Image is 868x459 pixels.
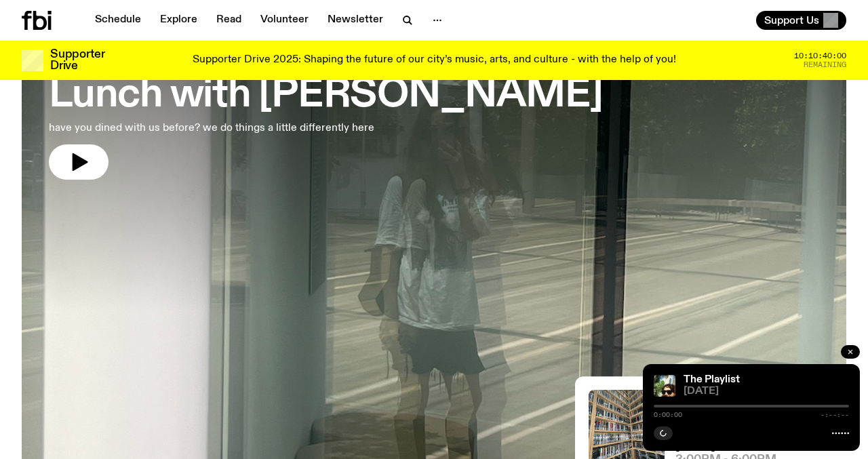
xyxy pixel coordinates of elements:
span: [DATE] [684,386,849,397]
h3: Supporter Drive [50,49,104,72]
a: Newsletter [319,11,391,30]
a: Explore [152,11,205,30]
p: have you dined with us before? we do things a little differently here [49,120,396,136]
span: Remaining [804,61,846,68]
h3: Lunch with [PERSON_NAME] [49,77,603,115]
span: 10:10:40:00 [794,52,846,60]
a: Schedule [87,11,149,30]
a: Read [208,11,250,30]
span: 0:00:00 [654,412,682,418]
a: Volunteer [252,11,317,30]
a: The Playlist [684,374,740,385]
button: Support Us [756,11,846,30]
p: Supporter Drive 2025: Shaping the future of our city’s music, arts, and culture - with the help o... [193,54,676,66]
a: Lunch with [PERSON_NAME]have you dined with us before? we do things a little differently here [49,45,603,180]
span: -:--:-- [821,412,849,418]
span: Support Us [764,14,819,26]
